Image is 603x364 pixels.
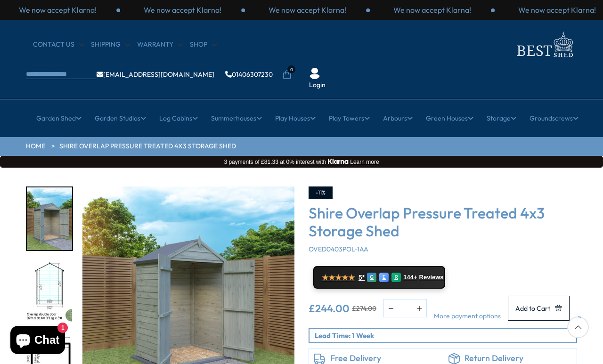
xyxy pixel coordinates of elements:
div: G [367,273,376,282]
p: We now accept Klarna! [19,5,97,15]
div: E [379,273,389,282]
a: Login [309,81,326,90]
span: OVED0403POL-1AA [309,245,368,253]
a: HOME [26,142,45,151]
span: Reviews [419,274,444,281]
p: We now accept Klarna! [518,5,596,15]
a: Shire Overlap Pressure Treated 4x3 Storage Shed [59,142,236,151]
a: Warranty [137,40,183,49]
del: £274.00 [352,305,376,312]
p: We now accept Klarna! [144,5,221,15]
div: 4 / 14 [26,186,73,251]
h6: Free Delivery [330,353,438,364]
a: Arbours [383,106,413,130]
img: User Icon [309,68,320,79]
div: 1 / 3 [245,5,370,15]
span: Add to Cart [515,305,550,312]
a: CONTACT US [33,40,84,49]
a: Log Cabins [159,106,198,130]
p: We now accept Klarna! [269,5,346,15]
a: Groundscrews [530,106,579,130]
a: Play Towers [329,106,370,130]
span: 0 [287,65,295,73]
span: ★★★★★ [322,273,355,282]
div: 5 / 14 [26,260,73,325]
a: Shipping [91,40,130,49]
ins: £244.00 [309,303,350,314]
a: Shop [190,40,217,49]
a: Summerhouses [211,106,262,130]
inbox-online-store-chat: Shopify online store chat [8,326,68,356]
img: Overlap4x3DoubleDoorinternal_200x200.jpg [27,261,72,324]
h6: Return Delivery [464,353,572,364]
img: logo [511,29,577,60]
div: -11% [309,186,333,199]
p: We now accept Klarna! [393,5,471,15]
img: OVERLAP_4x3_DD_PT_fence_open_200x200.jpg [27,187,72,250]
button: Add to Cart [508,296,570,321]
div: 3 / 3 [120,5,245,15]
a: More payment options [434,312,501,321]
a: ★★★★★ 5* G E R 144+ Reviews [313,266,445,289]
div: 2 / 3 [370,5,495,15]
a: Play Houses [275,106,316,130]
h3: Shire Overlap Pressure Treated 4x3 Storage Shed [309,204,577,240]
a: 0 [282,70,292,80]
a: Garden Studios [95,106,146,130]
a: 01406307230 [225,71,273,78]
span: 144+ [403,274,417,281]
div: R [391,273,401,282]
a: Garden Shed [36,106,81,130]
a: [EMAIL_ADDRESS][DOMAIN_NAME] [97,71,214,78]
a: Green Houses [426,106,473,130]
a: Storage [487,106,516,130]
p: Lead Time: 1 Week [315,331,576,340]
